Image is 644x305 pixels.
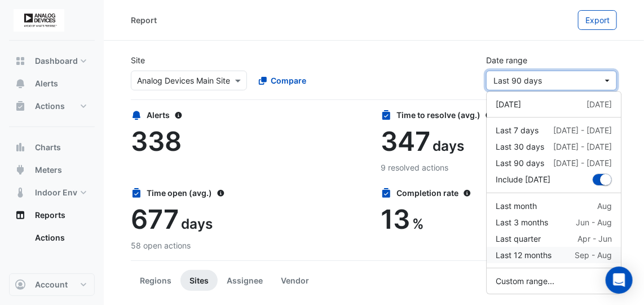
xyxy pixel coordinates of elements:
[9,204,95,226] button: Reports
[35,164,62,176] span: Meters
[9,50,95,72] button: Dashboard
[496,141,544,152] div: Last 30 days
[381,203,410,235] span: 13
[597,200,612,212] div: Aug
[606,267,633,294] div: Open Intercom Messenger
[252,71,314,90] button: Compare
[496,98,521,110] div: [DATE]
[26,226,95,249] a: Actions
[496,216,548,228] div: Last 3 months
[271,75,307,86] span: Compare
[381,162,617,173] div: 9 resolved actions
[553,124,612,136] div: [DATE] - [DATE]
[131,239,367,251] div: 58 open actions
[487,122,621,138] button: Last 7 days [DATE] - [DATE]
[496,249,552,261] div: Last 12 months
[131,203,179,235] span: 677
[578,10,617,30] button: Export
[381,109,617,121] div: Time to resolve (avg.)
[487,214,621,230] button: Last 3 months Jun - Aug
[381,187,617,199] div: Completion rate
[433,137,464,154] span: days
[9,226,95,254] div: Reports
[181,215,213,232] span: days
[35,78,58,89] span: Alerts
[15,78,26,89] app-icon: Alerts
[575,249,612,261] div: Sep - Aug
[412,215,424,232] span: %
[131,14,157,26] div: Report
[15,55,26,67] app-icon: Dashboard
[493,76,542,85] span: 13 Jun 25 - 11 Sep 25
[486,91,621,294] div: dropDown
[35,101,65,112] span: Actions
[496,200,537,212] div: Last month
[381,125,430,157] span: 347
[487,230,621,247] button: Last quarter Apr - Jun
[9,95,95,117] button: Actions
[14,9,64,32] img: Company Logo
[35,210,65,221] span: Reports
[218,270,272,291] button: Assignee
[487,155,621,171] button: Last 90 days [DATE] - [DATE]
[486,71,617,90] button: Last 90 days
[585,15,610,25] span: Export
[487,198,621,214] button: Last month Aug
[15,142,26,153] app-icon: Charts
[487,247,621,263] button: Last 12 months Sep - Aug
[9,72,95,95] button: Alerts
[9,181,95,204] button: Indoor Env
[131,187,367,199] div: Time open (avg.)
[496,233,541,245] div: Last quarter
[576,216,612,228] div: Jun - Aug
[496,124,539,136] div: Last 7 days
[35,187,77,198] span: Indoor Env
[487,273,621,289] button: Custom range...
[35,279,68,290] span: Account
[131,270,180,291] button: Regions
[553,141,612,152] div: [DATE] - [DATE]
[486,54,527,66] label: Date range
[9,159,95,181] button: Meters
[9,273,95,296] button: Account
[15,101,26,112] app-icon: Actions
[553,157,612,169] div: [DATE] - [DATE]
[577,233,612,245] div: Apr - Jun
[487,96,621,112] button: [DATE] [DATE]
[15,187,26,198] app-icon: Indoor Env
[15,164,26,176] app-icon: Meters
[272,270,318,291] button: Vendor
[496,157,544,169] div: Last 90 days
[586,98,612,110] div: [DATE]
[15,210,26,221] app-icon: Reports
[496,173,550,186] label: Include [DATE]
[131,109,367,121] div: Alerts
[35,142,61,153] span: Charts
[131,54,145,66] label: Site
[35,55,78,67] span: Dashboard
[131,125,182,157] span: 338
[487,138,621,155] button: Last 30 days [DATE] - [DATE]
[9,136,95,159] button: Charts
[180,270,218,291] button: Sites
